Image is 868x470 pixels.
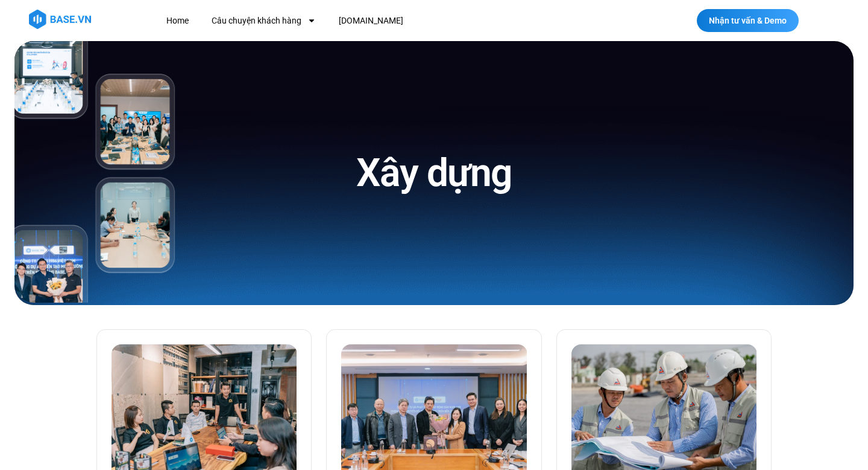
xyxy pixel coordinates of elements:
a: Câu chuyện khách hàng [203,10,325,32]
nav: Menu [157,10,620,32]
span: Nhận tư vấn & Demo [709,16,787,25]
h1: Xây dựng [356,148,512,198]
a: [DOMAIN_NAME] [330,10,412,32]
a: Home [157,10,198,32]
a: Nhận tư vấn & Demo [697,9,799,32]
